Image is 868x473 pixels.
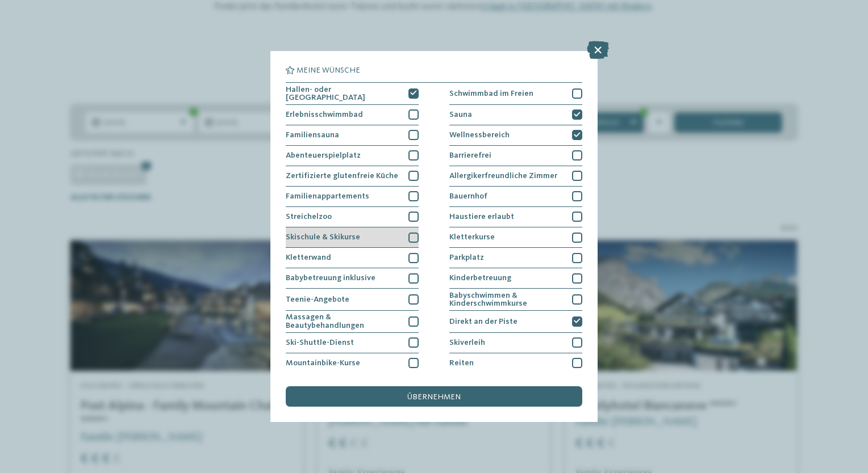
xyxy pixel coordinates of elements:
[286,274,375,282] span: Babybetreuung inklusive
[449,90,533,98] span: Schwimmbad im Freien
[286,339,354,347] span: Ski-Shuttle-Dienst
[449,172,557,180] span: Allergikerfreundliche Zimmer
[449,318,518,326] span: Direkt an der Piste
[449,111,472,119] span: Sauna
[297,66,360,74] span: Meine Wünsche
[449,131,510,139] span: Wellnessbereich
[286,213,332,221] span: Streichelzoo
[449,151,491,159] span: Barrierefrei
[449,292,565,308] span: Babyschwimmen & Kinderschwimmkurse
[286,131,339,139] span: Familiensauna
[407,393,461,401] span: übernehmen
[286,313,401,330] span: Massagen & Beautybehandlungen
[286,359,360,367] span: Mountainbike-Kurse
[286,233,360,241] span: Skischule & Skikurse
[286,111,363,119] span: Erlebnisschwimmbad
[449,274,511,282] span: Kinderbetreuung
[286,151,361,159] span: Abenteuerspielplatz
[286,192,369,200] span: Familienappartements
[286,86,401,102] span: Hallen- oder [GEOGRAPHIC_DATA]
[286,172,398,180] span: Zertifizierte glutenfreie Küche
[286,254,331,261] span: Kletterwand
[449,213,514,221] span: Haustiere erlaubt
[449,339,485,347] span: Skiverleih
[449,359,474,367] span: Reiten
[286,295,349,303] span: Teenie-Angebote
[449,254,484,261] span: Parkplatz
[449,233,495,241] span: Kletterkurse
[449,192,487,200] span: Bauernhof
